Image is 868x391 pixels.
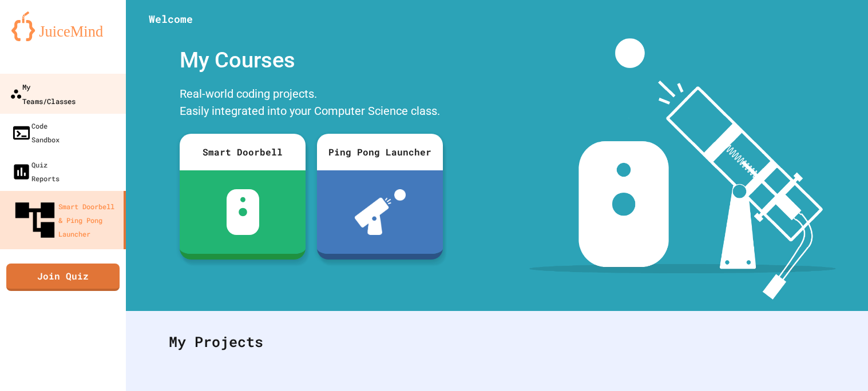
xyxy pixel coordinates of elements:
img: sdb-white.svg [227,189,259,235]
div: Smart Doorbell [180,134,306,170]
img: banner-image-my-projects.png [529,38,836,300]
div: My Courses [174,38,449,82]
div: Smart Doorbell & Ping Pong Launcher [11,197,119,244]
div: Code Sandbox [11,119,60,146]
div: My Teams/Classes [10,79,76,107]
img: ppl-with-ball.png [355,189,406,235]
a: Join Quiz [6,264,120,291]
div: Real-world coding projects. Easily integrated into your Computer Science class. [174,82,449,125]
div: Ping Pong Launcher [317,134,443,170]
div: My Projects [157,320,837,364]
div: Quiz Reports [11,158,60,185]
img: logo-orange.svg [11,11,114,41]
